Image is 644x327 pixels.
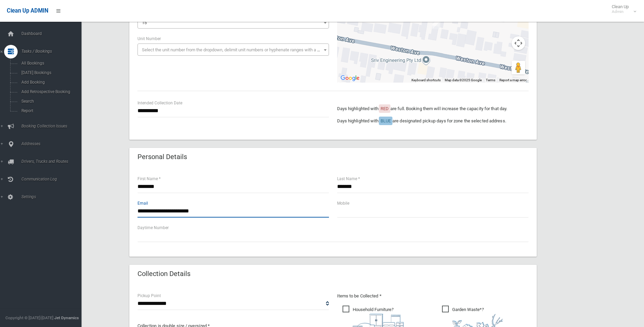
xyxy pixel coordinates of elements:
span: Add Booking [19,80,81,85]
span: Copyright © [DATE]-[DATE] [5,315,53,320]
span: Report [19,108,81,113]
span: Booking Collection Issues [19,124,87,128]
span: Map data ©2025 Google [445,78,482,82]
button: Map camera controls [512,36,525,50]
span: [DATE] Bookings [19,70,81,75]
span: Select the unit number from the dropdown, delimit unit numbers or hyphenate ranges with a comma [142,47,332,52]
span: Communication Log [19,177,87,182]
span: 15 [142,20,147,25]
span: Search [19,99,81,104]
span: BLUE [381,118,391,123]
span: Drivers, Trucks and Routes [19,159,87,164]
strong: Jet Dynamics [54,315,79,320]
header: Personal Details [129,150,195,163]
a: Open this area in Google Maps (opens a new window) [339,74,361,83]
div: 15 Weston Avenue, NARWEE NSW 2209 [433,18,441,29]
span: Add Retrospective Booking [19,89,81,94]
span: Clean Up ADMIN [7,7,48,14]
span: Settings [19,194,87,199]
header: Collection Details [129,267,199,280]
span: Dashboard [19,31,87,36]
button: Keyboard shortcuts [411,78,441,83]
img: Google [339,74,361,83]
span: Addresses [19,141,87,146]
span: 15 [137,16,329,29]
p: Items to be Collected * [337,292,529,300]
a: Report a map error [499,78,527,82]
span: Tasks / Bookings [19,49,87,54]
span: 15 [139,18,327,28]
p: Days highlighted with are full. Booking them will increase the capacity for that day. [337,105,529,113]
span: RED [381,106,389,111]
button: Drag Pegman onto the map to open Street View [512,61,525,74]
small: Admin [612,9,629,14]
p: Days highlighted with are designated pickup days for zone the selected address. [337,117,529,125]
span: Clean Up [608,4,636,14]
span: All Bookings [19,61,81,66]
a: Terms [486,78,495,82]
